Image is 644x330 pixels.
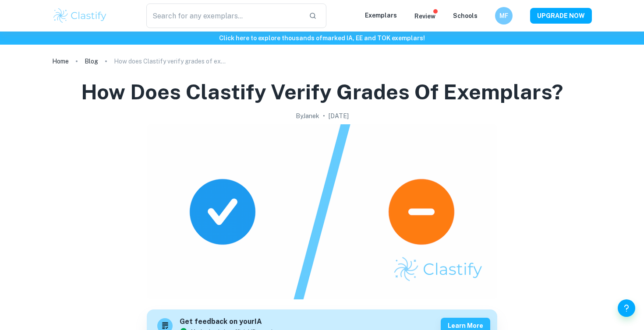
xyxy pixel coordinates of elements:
h1: How does Clastify verify grades of exemplars? [81,78,563,106]
a: Schools [453,12,478,19]
p: • [323,111,325,121]
button: Help and Feedback [618,299,635,317]
button: UPGRADE NOW [530,8,592,24]
a: Home [52,55,69,67]
input: Search for any exemplars... [146,4,302,28]
h6: Click here to explore thousands of marked IA, EE and TOK exemplars ! [2,33,642,43]
h2: [DATE] [329,111,349,121]
img: How does Clastify verify grades of exemplars? cover image [147,124,497,299]
p: How does Clastify verify grades of exemplars? [114,56,228,66]
h6: Get feedback on your IA [180,316,284,327]
img: Clastify logo [52,7,108,25]
a: Blog [85,55,98,67]
button: MF [495,7,513,25]
p: Exemplars [365,11,397,20]
h6: MF [499,11,509,21]
p: Review [414,11,435,21]
h2: By Janek [296,111,319,121]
